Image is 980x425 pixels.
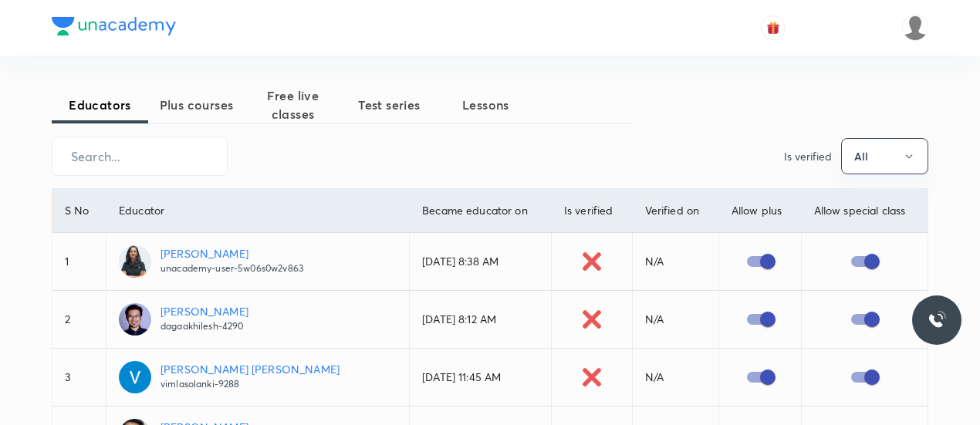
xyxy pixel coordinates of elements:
[928,311,946,329] img: ttu
[632,189,718,233] th: Verified on
[52,189,106,233] th: S No
[52,96,148,114] span: Educators
[902,15,928,41] img: Vineeta
[119,303,397,336] a: [PERSON_NAME]dagaakhilesh-4290
[766,21,780,35] img: avatar
[161,303,248,319] p: [PERSON_NAME]
[841,138,928,174] button: All
[52,17,176,35] img: Company Logo
[52,291,106,349] td: 2
[161,261,303,275] p: unacademy-user-5w06s0w2v863
[632,349,718,406] td: N/A
[52,233,106,291] td: 1
[161,361,340,377] p: [PERSON_NAME] [PERSON_NAME]
[52,17,176,39] a: Company Logo
[148,96,245,114] span: Plus courses
[718,189,801,233] th: Allow plus
[52,349,106,406] td: 3
[245,86,341,123] span: Free live classes
[52,137,227,176] input: Search...
[161,319,248,333] p: dagaakhilesh-4290
[119,245,397,278] a: [PERSON_NAME]unacademy-user-5w06s0w2v863
[161,245,303,261] p: [PERSON_NAME]
[410,349,552,406] td: [DATE] 11:45 AM
[161,377,340,391] p: vimlasolanki-9288
[341,96,438,114] span: Test series
[410,233,552,291] td: [DATE] 8:38 AM
[551,189,632,233] th: Is verified
[106,189,409,233] th: Educator
[632,233,718,291] td: N/A
[438,96,534,114] span: Lessons
[784,148,832,164] p: Is verified
[410,189,552,233] th: Became educator on
[632,291,718,349] td: N/A
[410,291,552,349] td: [DATE] 8:12 AM
[119,361,397,393] a: [PERSON_NAME] [PERSON_NAME]vimlasolanki-9288
[761,15,786,40] button: avatar
[801,189,928,233] th: Allow special class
